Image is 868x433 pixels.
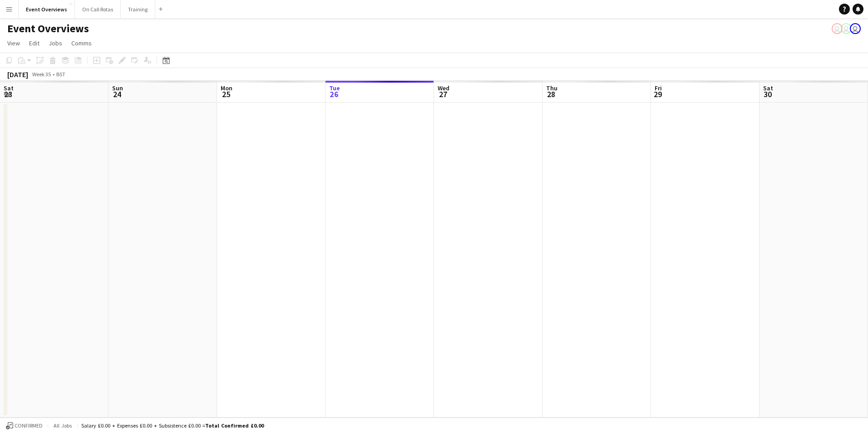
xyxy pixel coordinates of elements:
[25,37,43,49] a: Edit
[121,0,155,18] button: Training
[653,89,662,99] span: 29
[71,39,92,47] span: Comms
[841,23,852,34] app-user-avatar: Operations Team
[111,89,123,99] span: 24
[329,84,340,92] span: Tue
[75,0,121,18] button: On Call Rotas
[7,70,28,79] div: [DATE]
[5,421,44,431] button: Confirmed
[2,89,14,99] span: 23
[112,84,123,92] span: Sun
[205,422,264,429] span: Total Confirmed £0.00
[221,84,232,92] span: Mon
[436,89,449,99] span: 27
[4,37,24,49] a: View
[219,89,232,99] span: 25
[546,84,557,92] span: Thu
[438,84,449,92] span: Wed
[655,84,662,92] span: Fri
[15,423,43,429] span: Confirmed
[68,37,95,49] a: Comms
[545,89,557,99] span: 28
[52,422,74,429] span: All jobs
[7,39,20,47] span: View
[30,71,53,78] span: Week 35
[49,39,62,47] span: Jobs
[45,37,66,49] a: Jobs
[4,84,14,92] span: Sat
[328,89,340,99] span: 26
[19,0,75,18] button: Event Overviews
[763,84,773,92] span: Sat
[29,39,39,47] span: Edit
[850,23,861,34] app-user-avatar: Operations Team
[56,71,65,78] div: BST
[7,22,89,35] h1: Event Overviews
[832,23,843,34] app-user-avatar: Operations Team
[762,89,773,99] span: 30
[81,422,264,429] div: Salary £0.00 + Expenses £0.00 + Subsistence £0.00 =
